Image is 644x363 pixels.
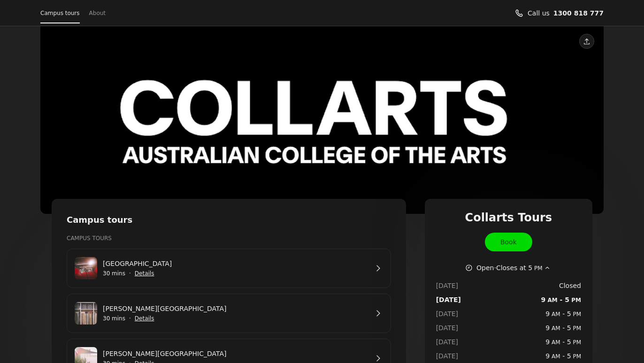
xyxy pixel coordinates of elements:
[103,258,368,269] a: [GEOGRAPHIC_DATA]
[545,351,581,361] span: -
[103,303,368,314] a: [PERSON_NAME][GEOGRAPHIC_DATA]
[545,352,550,360] span: 9
[67,214,391,226] h2: Campus tours
[559,280,581,291] span: Closed
[135,314,154,323] button: Show details for Cromwell St Campus
[567,324,571,332] span: 5
[436,337,461,347] dt: [DATE]
[40,7,80,20] a: Campus tours
[436,351,461,361] dt: [DATE]
[103,348,368,359] a: [PERSON_NAME][GEOGRAPHIC_DATA]
[569,297,581,303] span: PM
[436,280,461,291] dt: [DATE]
[135,269,154,278] button: Show details for Wellington St Campus
[545,324,550,332] span: 9
[567,338,571,346] span: 5
[571,311,581,318] span: PM
[545,309,581,319] span: -
[485,233,532,251] a: Book
[528,264,532,272] span: 5
[89,7,106,20] a: About
[571,325,581,332] span: PM
[545,323,581,333] span: -
[40,26,604,214] div: View photo
[571,339,581,346] span: PM
[532,265,542,272] span: PM
[465,210,552,225] span: Collarts Tours
[541,295,581,305] span: -
[553,8,604,18] a: Call us 1300 818 777
[541,296,546,303] span: 9
[550,325,560,332] span: AM
[545,310,550,318] span: 9
[567,310,571,318] span: 5
[545,338,550,346] span: 9
[565,296,569,303] span: 5
[545,297,557,303] span: AM
[567,352,571,360] span: 5
[528,8,550,18] span: Call us
[465,263,552,273] button: Show working hours
[476,263,543,273] span: Open · Closes at
[67,234,391,243] h3: Campus Tours
[571,353,581,360] span: PM
[436,323,461,333] dt: [DATE]
[550,311,560,318] span: AM
[550,353,560,360] span: AM
[545,337,581,347] span: -
[550,339,560,346] span: AM
[579,34,594,49] button: Share this page
[436,309,461,319] dt: [DATE]
[500,237,517,247] span: Book
[436,295,461,305] dt: [DATE]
